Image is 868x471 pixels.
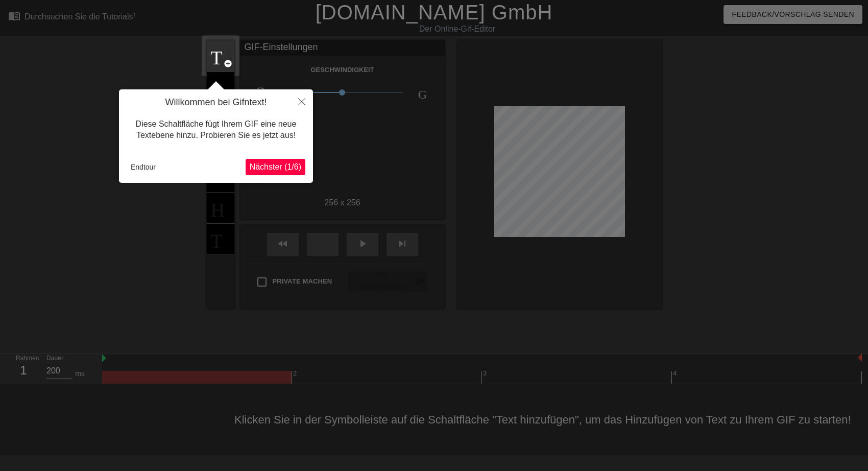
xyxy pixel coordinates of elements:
button: Endtour [127,159,160,175]
h4: Willkommen bei Gifntext! [127,97,305,108]
button: Nächster [246,159,305,175]
span: Nächster (1/6) [250,162,301,171]
div: Diese Schaltfläche fügt Ihrem GIF eine neue Textebene hinzu. Probieren Sie es jetzt aus! [127,108,305,152]
button: Schließen [291,89,313,113]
